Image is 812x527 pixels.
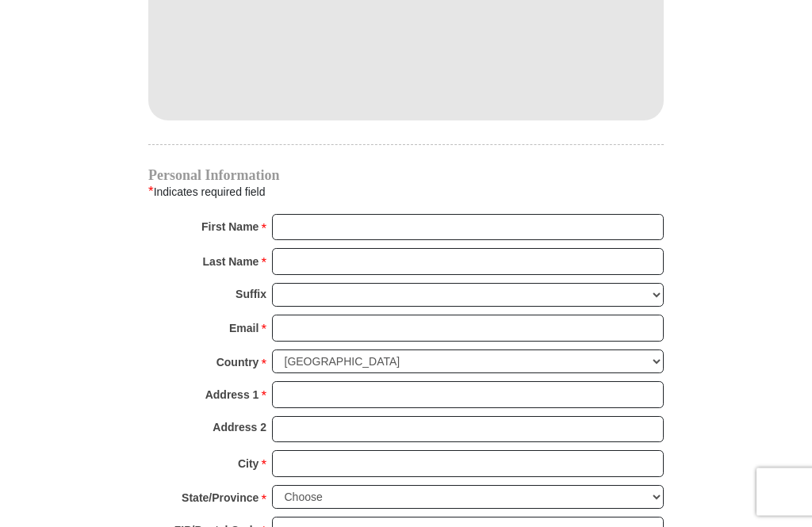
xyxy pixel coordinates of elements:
strong: Address 1 [205,384,259,407]
h4: Personal Information [148,170,664,182]
strong: State/Province [182,487,259,510]
div: Indicates required field [148,182,664,203]
strong: First Name [201,216,259,239]
strong: City [238,453,259,475]
strong: Last Name [203,251,259,273]
strong: Address 2 [213,417,266,439]
strong: Country [216,352,259,374]
strong: Email [229,318,259,340]
strong: Suffix [236,284,266,306]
